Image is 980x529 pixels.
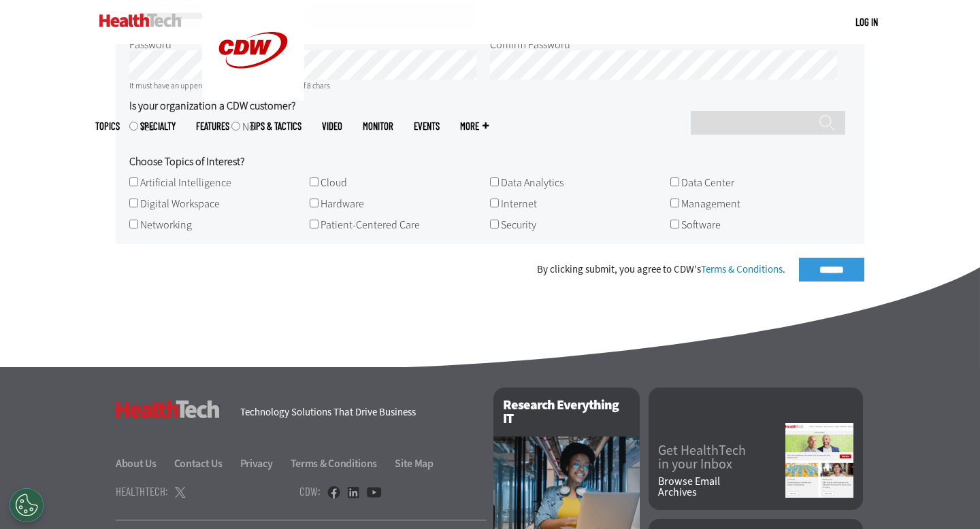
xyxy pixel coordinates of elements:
[855,16,878,28] a: Log in
[250,121,301,131] a: Tips & Tactics
[855,15,878,29] div: User menu
[240,456,289,471] a: Privacy
[140,121,176,131] span: Specialty
[10,488,44,522] div: Cookies Settings
[501,175,563,190] label: Data Analytics
[99,14,182,27] img: Home
[291,456,393,471] a: Terms & Conditions
[658,476,785,498] a: Browse EmailArchives
[681,218,721,232] label: Software
[321,218,420,232] label: Patient-Centered Care
[501,197,537,211] label: Internet
[363,121,393,131] a: MonITor
[681,175,734,190] label: Data Center
[322,121,342,131] a: Video
[493,388,640,437] h2: Research Everything IT
[681,197,740,211] label: Management
[202,90,304,104] a: CDW
[299,485,321,497] h4: CDW:
[95,121,120,131] span: Topics
[460,121,489,131] span: More
[116,485,168,497] h4: HealthTech:
[701,262,783,276] a: Terms & Conditions
[116,456,172,471] a: About Us
[414,121,440,131] a: Events
[129,156,244,167] span: Choose Topics of Interest?
[140,218,192,232] label: Networking
[140,175,231,190] label: Artificial Intelligence
[321,197,364,211] label: Hardware
[537,264,785,275] div: By clicking submit, you agree to CDW’s .
[785,423,853,498] img: newsletter screenshot
[395,456,434,471] a: Site Map
[174,456,238,471] a: Contact Us
[658,444,785,471] a: Get HealthTechin your Inbox
[10,488,44,522] button: Open Preferences
[501,218,536,232] label: Security
[196,121,229,131] a: Features
[140,197,220,211] label: Digital Workspace
[116,400,220,418] h3: HealthTech
[240,407,476,417] h4: Technology Solutions That Drive Business
[321,175,347,190] label: Cloud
